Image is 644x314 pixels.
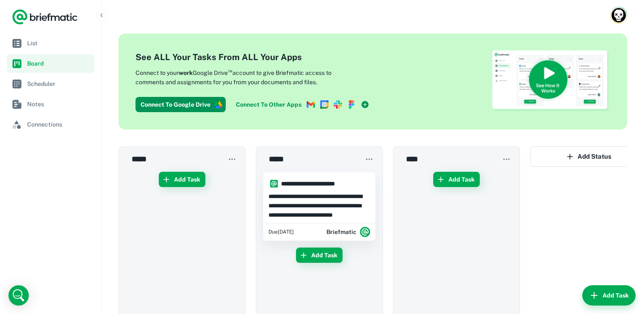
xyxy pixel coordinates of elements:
[433,172,480,187] button: Add Task
[27,79,91,88] span: Scheduler
[27,39,91,48] span: List
[610,7,627,24] button: Account button
[159,172,205,187] button: Add Task
[611,8,626,22] img: Zorpantheon
[27,99,91,109] span: Notes
[268,228,294,236] span: Sunday, Oct 12
[270,180,278,187] img: https://app.briefmatic.com/assets/integrations/system.png
[296,248,343,263] button: Add Task
[326,227,357,237] h6: Briefmatic
[326,223,370,240] div: Briefmatic
[7,54,94,73] a: Board
[179,69,193,76] b: work
[7,115,94,134] a: Connections
[228,68,232,74] sup: ™
[8,285,29,306] div: Open Intercom Messenger
[7,74,94,93] a: Scheduler
[27,59,91,68] span: Board
[492,50,610,113] img: See How Briefmatic Works
[7,34,94,52] a: List
[135,97,226,112] button: Connect To Google Drive
[582,285,636,306] button: Add Task
[27,120,91,129] span: Connections
[12,8,78,25] a: Logo
[232,97,373,112] a: Connect To Other Apps
[360,227,370,237] img: system.png
[135,51,373,63] h4: See ALL Your Tasks From ALL Your Apps
[135,67,360,87] p: Connect to your Google Drive account to give Briefmatic access to comments and assignments for yo...
[7,95,94,113] a: Notes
